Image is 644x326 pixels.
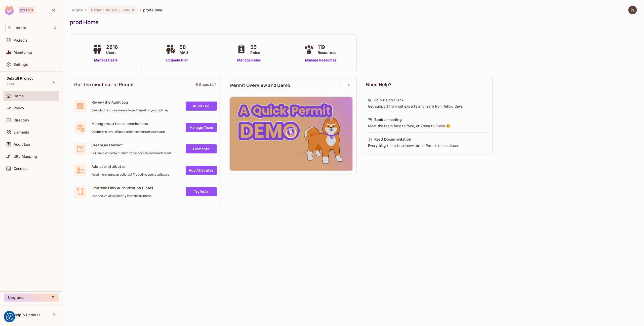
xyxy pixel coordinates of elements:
[14,62,28,67] span: Settings
[250,43,260,51] span: 55
[180,43,188,51] span: 58
[106,50,118,55] span: Users
[91,8,117,12] span: Default Project
[140,8,141,12] li: /
[14,167,28,171] span: Connect
[186,102,217,111] a: Audit Log
[6,313,13,320] img: Revisit consent button
[368,143,487,148] div: Everything there is to know about Permit in one place
[318,43,336,51] span: 119
[318,50,336,55] span: Resources
[92,185,153,190] span: Frontend Only Authorization (FoAz)
[14,50,32,54] span: Monitoring
[92,108,169,112] span: See which actions were allowed based on your policies
[368,123,487,128] div: Meet the team face to face, or Zoom to Zoom 😉
[92,194,153,198] span: Use secure API's directly from the frontend
[91,58,120,63] a: Manage Users
[74,81,134,88] span: Get the most out of Permit
[250,50,260,55] span: Roles
[6,313,13,320] button: Consent Preferences
[123,8,131,12] span: prod
[119,8,121,12] span: :
[92,121,165,126] span: Manage your teams permissions
[70,18,634,26] div: prod Home
[303,58,339,63] a: Manage Resources
[14,154,37,158] span: URL Mapping
[5,6,14,15] img: SReyMgAAAABJRU5ErkJggg==
[230,82,290,88] span: Permit Overview and Demo
[14,313,41,317] span: Help & Updates
[72,8,83,12] span: the active workspace
[85,8,86,12] li: /
[366,81,392,88] span: Need Help?
[628,6,637,14] img: hans
[92,100,169,105] span: Review the Audit Log
[14,118,29,122] span: Directory
[14,94,24,98] span: Home
[368,104,487,109] div: Get support from out experts and learn from fellow devs
[92,164,169,169] span: Add user attributes
[165,58,190,63] a: Upgrade Plan
[196,82,217,87] div: 5 Steps Left
[19,7,34,13] div: Startup
[374,117,402,122] div: Book a meeting
[6,24,13,31] span: R
[235,58,263,63] a: Manage Roles
[92,143,171,147] span: Create an Element
[186,187,217,196] a: Try FoAz
[16,26,26,30] span: Workspace: rotate
[92,173,169,177] span: Need more granular policies? Try adding user attributes
[92,130,165,134] span: Decide the level of access for members of your team
[186,166,217,175] a: Add Attrbutes
[14,106,24,110] span: Policy
[374,137,411,142] div: Read Documentation
[180,50,188,55] span: MAU
[92,151,171,155] span: Build and embed a customizable access control element
[14,142,30,146] span: Audit Log
[106,43,118,51] span: 2816
[143,8,162,12] span: prod Home
[14,38,28,42] span: Projects
[14,130,29,134] span: Elements
[374,97,404,103] div: Join us on Slack
[7,76,33,80] span: Default Project
[7,82,14,86] span: prod
[186,144,217,153] a: Elements
[4,294,59,302] button: Upgrade
[186,123,217,132] a: Manage Team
